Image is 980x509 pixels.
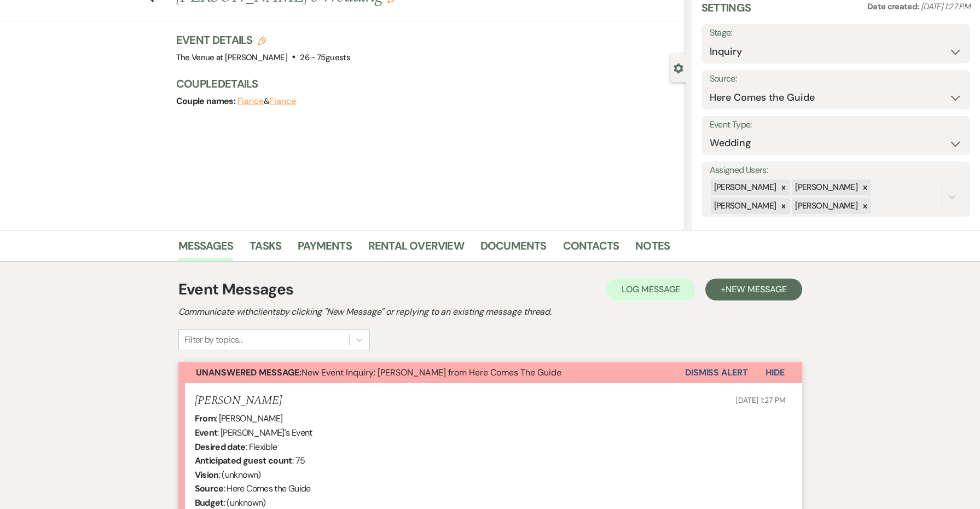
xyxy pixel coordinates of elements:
span: New Event Inquiry: [PERSON_NAME] from Here Comes The Guide [196,367,561,378]
label: Event Type: [710,117,962,133]
h3: Couple Details [176,76,675,91]
span: 26 - 75 guests [300,52,350,63]
strong: Unanswered Message: [196,367,301,378]
span: New Message [726,284,786,295]
button: Unanswered Message:New Event Inquiry: [PERSON_NAME] from Here Comes The Guide [178,362,685,383]
span: [DATE] 1:27 PM [736,395,785,405]
label: Source: [710,71,962,87]
span: [DATE] 1:27 PM [921,1,970,12]
button: +New Message [705,279,802,300]
label: Assigned Users: [710,163,962,178]
button: Log Message [606,279,695,300]
a: Documents [480,237,547,261]
button: Close lead details [674,62,683,73]
h1: Event Messages [178,278,294,301]
div: [PERSON_NAME] [711,198,778,214]
h2: Communicate with clients by clicking "New Message" or replying to an existing message thread. [178,305,802,319]
a: Tasks [250,237,281,261]
span: Log Message [622,284,680,295]
a: Notes [635,237,670,261]
button: Dismiss Alert [685,362,748,383]
a: Payments [298,237,352,261]
a: Rental Overview [368,237,464,261]
b: Anticipated guest count [195,455,292,466]
b: Event [195,427,218,438]
span: & [237,96,296,107]
h3: Event Details [176,32,350,48]
span: Hide [766,367,785,378]
a: Contacts [563,237,619,261]
b: Budget [195,497,224,508]
b: Desired date [195,441,246,453]
h5: [PERSON_NAME] [195,394,282,408]
button: Fiance [269,97,296,106]
button: Fiance [237,97,264,106]
label: Stage: [710,25,962,41]
div: Filter by topics... [184,333,243,346]
div: [PERSON_NAME] [792,198,859,214]
div: [PERSON_NAME] [711,180,778,195]
span: Date created: [867,1,921,12]
b: Vision [195,469,219,481]
div: [PERSON_NAME] [792,180,859,195]
b: Source [195,483,224,494]
span: The Venue at [PERSON_NAME] [176,52,287,63]
b: From [195,413,216,424]
button: Hide [748,362,802,383]
a: Messages [178,237,234,261]
span: Couple names: [176,95,237,107]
